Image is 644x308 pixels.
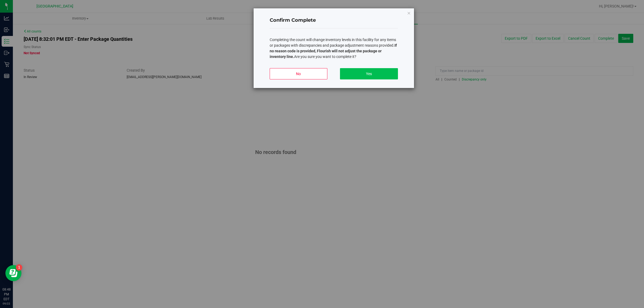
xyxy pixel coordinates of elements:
span: Completing the count will change inventory levels in this facility for any items or packages with... [270,38,397,59]
iframe: Resource center unread badge [16,264,22,271]
button: Yes [340,68,398,79]
iframe: Resource center [5,265,21,281]
h4: Confirm Complete [270,17,398,24]
button: No [270,68,327,79]
b: If no reason code is provided, Flourish will not adjust the package or inventory line. [270,43,397,59]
